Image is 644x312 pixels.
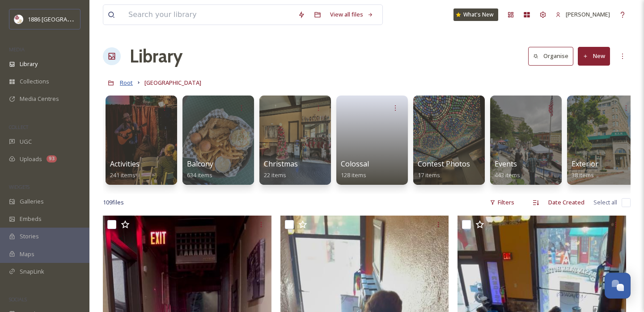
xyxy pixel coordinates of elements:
[593,198,617,207] span: Select all
[14,15,23,24] img: logos.png
[124,5,293,25] input: Search your library
[110,171,136,179] span: 241 items
[572,160,598,179] a: Exterior38 items
[20,250,34,258] span: Maps
[144,79,201,87] span: [GEOGRAPHIC_DATA]
[20,77,49,86] span: Collections
[110,159,140,169] span: Activities
[110,160,140,179] a: Activities241 items
[605,273,631,299] button: Open Chat
[264,159,298,169] span: Christmas
[544,194,589,211] div: Date Created
[578,47,610,65] button: New
[341,160,369,179] a: Colossal128 items
[528,47,578,65] a: Organise
[20,60,38,68] span: Library
[20,197,44,206] span: Galleries
[495,159,517,169] span: Events
[326,6,378,23] a: View all files
[20,95,59,103] span: Media Centres
[495,171,520,179] span: 443 items
[341,171,366,179] span: 128 items
[47,155,57,162] div: 93
[572,159,598,169] span: Exterior
[528,47,573,65] button: Organise
[551,6,614,23] a: [PERSON_NAME]
[187,171,212,179] span: 634 items
[103,198,124,207] span: 109 file s
[120,79,133,87] span: Root
[495,160,520,179] a: Events443 items
[572,171,594,179] span: 38 items
[453,8,498,21] a: What's New
[20,232,39,241] span: Stories
[9,183,30,190] span: WIDGETS
[20,267,44,276] span: SnapLink
[264,160,298,179] a: Christmas22 items
[264,171,286,179] span: 22 items
[418,159,504,169] span: Contest Photos (Seasons)
[418,160,504,179] a: Contest Photos (Seasons)17 items
[485,194,519,211] div: Filters
[28,15,98,23] span: 1886 [GEOGRAPHIC_DATA]
[566,10,610,18] span: [PERSON_NAME]
[9,296,27,303] span: SOCIALS
[341,159,369,169] span: Colossal
[20,215,42,223] span: Embeds
[144,77,201,88] a: [GEOGRAPHIC_DATA]
[187,159,213,169] span: Balcony
[9,46,25,53] span: MEDIA
[20,155,42,163] span: Uploads
[187,160,213,179] a: Balcony634 items
[418,171,440,179] span: 17 items
[20,137,32,146] span: UGC
[120,77,133,88] a: Root
[130,43,182,70] a: Library
[9,124,28,130] span: COLLECT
